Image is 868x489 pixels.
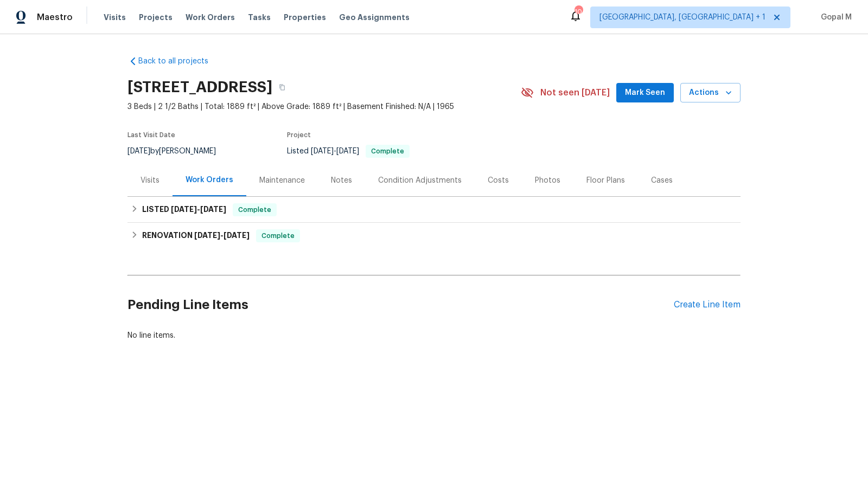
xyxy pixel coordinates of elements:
span: Not seen [DATE] [540,87,610,98]
div: by [PERSON_NAME] [127,145,229,158]
div: RENOVATION [DATE]-[DATE]Complete [127,223,741,249]
div: Visits [141,175,159,186]
span: Properties [284,12,326,23]
span: [DATE] [171,205,197,213]
div: Notes [331,175,352,186]
span: [DATE] [127,147,150,155]
span: [DATE] [200,205,226,213]
button: Actions [680,83,741,103]
div: Costs [488,175,509,186]
div: LISTED [DATE]-[DATE]Complete [127,197,741,223]
span: [DATE] [194,231,220,239]
span: 3 Beds | 2 1/2 Baths | Total: 1889 ft² | Above Grade: 1889 ft² | Basement Finished: N/A | 1965 [127,101,521,112]
button: Copy Address [272,78,292,97]
span: Projects [139,12,173,23]
span: Gopal M [816,12,852,23]
span: Last Visit Date [127,132,175,138]
h2: [STREET_ADDRESS] [127,82,272,93]
div: 10 [575,7,582,17]
div: Condition Adjustments [378,175,462,186]
div: Create Line Item [674,300,741,310]
button: Mark Seen [616,83,674,103]
span: Complete [367,148,409,155]
span: Actions [689,86,732,100]
span: [DATE] [224,231,250,239]
h6: LISTED [142,203,226,216]
a: Back to all projects [127,56,232,67]
span: [GEOGRAPHIC_DATA], [GEOGRAPHIC_DATA] + 1 [599,12,765,23]
div: Maintenance [259,175,305,186]
div: Floor Plans [586,175,625,186]
span: Tasks [248,14,271,21]
span: Listed [287,147,410,155]
span: Work Orders [186,12,235,23]
span: Complete [257,230,299,241]
div: Photos [535,175,560,186]
span: [DATE] [311,147,334,155]
span: - [171,205,226,213]
h2: Pending Line Items [127,280,674,330]
h6: RENOVATION [142,229,250,242]
span: Mark Seen [625,86,665,100]
span: Visits [104,12,126,23]
span: - [311,147,359,155]
span: - [194,231,250,239]
span: Project [287,132,311,138]
span: Complete [234,204,276,215]
div: Work Orders [186,175,233,185]
div: No line items. [127,330,741,341]
div: Cases [651,175,673,186]
span: Maestro [37,12,73,23]
span: [DATE] [336,147,359,155]
span: Geo Assignments [339,12,410,23]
